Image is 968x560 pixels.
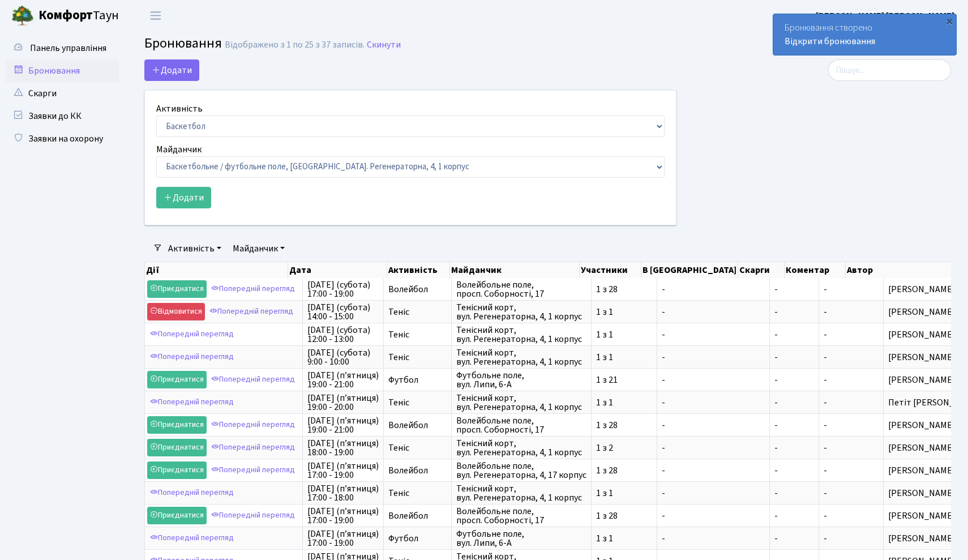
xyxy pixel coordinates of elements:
span: Таун [38,6,119,25]
span: - [774,330,814,339]
a: Попередній перегляд [207,303,296,320]
span: - [824,532,827,545]
span: - [824,283,827,296]
span: - [824,396,827,409]
a: Бронювання [6,59,119,82]
span: [DATE] (субота) 12:00 - 13:00 [307,326,379,344]
span: Теніс [388,307,447,317]
span: Волейбольне поле, просп. Соборності, 17 [456,280,586,298]
span: - [662,421,765,430]
span: Футбол [388,534,447,543]
b: Комфорт [38,6,93,24]
span: Волейбол [388,466,447,475]
span: - [774,398,814,407]
span: - [774,534,814,543]
span: Теніс [388,443,447,452]
span: - [824,442,827,454]
label: Майданчик [156,143,202,156]
span: [DATE] (п’ятниця) 17:00 - 18:00 [307,484,379,502]
span: - [824,487,827,499]
span: [DATE] (п’ятниця) 19:00 - 21:00 [307,371,379,389]
th: Майданчик [450,262,580,278]
div: Бронювання створено [773,14,956,55]
span: [DATE] (п’ятниця) 18:00 - 19:00 [307,439,379,457]
span: - [662,375,765,384]
span: 1 з 1 [596,353,652,362]
th: В [GEOGRAPHIC_DATA] [641,262,738,278]
a: Заявки на охорону [6,127,119,150]
span: Панель управління [30,42,106,54]
span: Теніс [388,330,447,339]
span: - [824,328,827,341]
a: Попередній перегляд [208,371,298,388]
span: [DATE] (субота) 9:00 - 10:00 [307,348,379,366]
span: 1 з 28 [596,285,652,294]
span: [DATE] (п’ятниця) 19:00 - 20:00 [307,394,379,412]
a: Попередній перегляд [147,484,237,502]
label: Активність [156,102,203,116]
span: 1 з 1 [596,330,652,339]
span: Футбольне поле, вул. Липи, 6-А [456,371,586,389]
span: Волейбол [388,511,447,520]
span: Тенісний корт, вул. Регенераторна, 4, 1 корпус [456,326,586,344]
span: [DATE] (п’ятниця) 19:00 - 21:00 [307,416,379,434]
th: Активність [387,262,451,278]
span: - [774,466,814,475]
span: - [662,285,765,294]
span: 1 з 28 [596,511,652,520]
span: Теніс [388,398,447,407]
span: 1 з 21 [596,375,652,384]
a: Попередній перегляд [208,280,298,298]
span: Футбольне поле, вул. Липи, 6-А [456,529,586,548]
span: [DATE] (п’ятниця) 17:00 - 19:00 [307,507,379,525]
span: Тенісний корт, вул. Регенераторна, 4, 1 корпус [456,348,586,366]
span: Волейбол [388,285,447,294]
b: [PERSON_NAME] [PERSON_NAME] [816,10,954,22]
button: Переключити навігацію [142,6,170,25]
span: - [824,419,827,431]
span: - [824,374,827,386]
a: Скарги [6,82,119,105]
span: Футбол [388,375,447,384]
span: - [774,421,814,430]
span: - [774,511,814,520]
span: - [824,351,827,364]
span: - [774,489,814,498]
th: Дата [288,262,387,278]
a: Попередній перегляд [208,461,298,479]
span: Тенісний корт, вул. Регенераторна, 4, 1 корпус [456,484,586,502]
span: - [774,285,814,294]
span: - [824,464,827,477]
a: Попередній перегляд [147,394,237,411]
a: Приєднатися [147,371,207,388]
span: - [774,375,814,384]
span: - [662,489,765,498]
a: Заявки до КК [6,105,119,127]
span: - [774,353,814,362]
a: Попередній перегляд [147,348,237,366]
span: - [662,398,765,407]
img: logo.png [11,5,34,27]
span: Тенісний корт, вул. Регенераторна, 4, 1 корпус [456,439,586,457]
span: [DATE] (п’ятниця) 17:00 - 19:00 [307,461,379,480]
a: Приєднатися [147,461,207,479]
span: Бронювання [144,33,222,53]
th: Участники [580,262,641,278]
span: [DATE] (п’ятниця) 17:00 - 19:00 [307,529,379,548]
a: Попередній перегляд [208,416,298,434]
span: Волейбол [388,421,447,430]
span: - [824,510,827,522]
th: Коментар [785,262,845,278]
a: Приєднатися [147,416,207,434]
span: - [774,307,814,317]
a: Скинути [367,40,401,50]
button: Додати [156,187,211,208]
a: Майданчик [228,239,289,258]
span: 1 з 1 [596,534,652,543]
span: Теніс [388,353,447,362]
span: 1 з 1 [596,307,652,317]
a: Активність [164,239,226,258]
a: Приєднатися [147,280,207,298]
a: Попередній перегляд [208,439,298,456]
span: - [824,306,827,318]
